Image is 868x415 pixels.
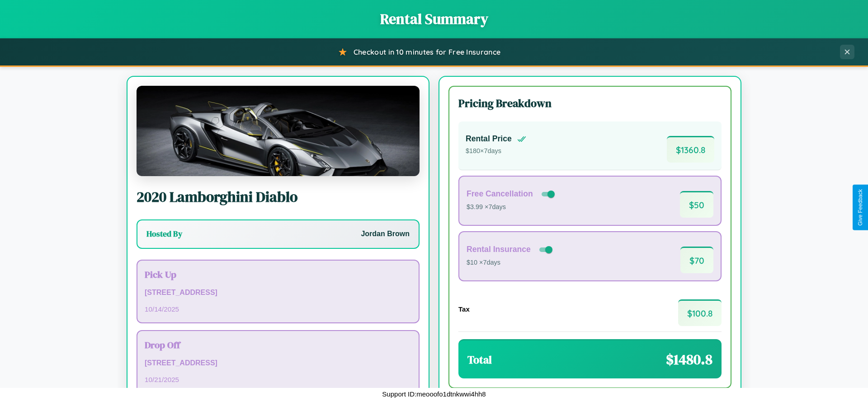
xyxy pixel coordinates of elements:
span: $ 1480.8 [666,350,712,369]
p: 10 / 21 / 2025 [145,373,411,386]
h3: Total [467,352,492,367]
span: $ 1360.8 [667,136,714,163]
div: Give Feedback [857,189,863,226]
h4: Tax [458,305,470,313]
p: [STREET_ADDRESS] [145,357,411,370]
h3: Hosted By [146,228,182,239]
p: $10 × 7 days [467,257,554,269]
h3: Pick Up [145,268,411,281]
h4: Rental Price [466,134,512,144]
p: Jordan Brown [361,228,410,241]
p: 10 / 14 / 2025 [145,303,411,315]
p: $3.99 × 7 days [467,201,557,213]
h2: 2020 Lamborghini Diablo [137,187,420,207]
span: $ 50 [680,191,713,218]
img: Lamborghini Diablo [137,86,420,176]
span: $ 70 [680,247,713,273]
p: [STREET_ADDRESS] [145,286,411,299]
p: Support ID: meooofo1dtnkwwi4hh8 [382,388,486,400]
h4: Rental Insurance [467,245,531,254]
p: $ 180 × 7 days [466,145,526,157]
span: Checkout in 10 minutes for Free Insurance [354,47,500,56]
span: $ 100.8 [678,299,722,326]
h3: Pricing Breakdown [458,96,722,111]
h1: Rental Summary [9,9,859,29]
h4: Free Cancellation [467,189,533,199]
h3: Drop Off [145,338,411,351]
